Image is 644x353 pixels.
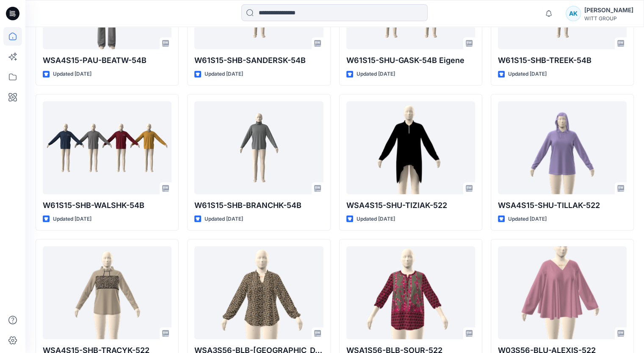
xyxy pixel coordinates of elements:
a: W61S15-SHB-WALSHK-54B [43,101,171,194]
div: [PERSON_NAME] [584,5,633,15]
p: W61S15-SHB-WALSHK-54B [43,200,171,211]
a: WSA4S15-SHU-TIZIAK-522 [346,101,475,194]
p: W61S15-SHB-SANDERSK-54B [194,55,323,66]
p: W61S15-SHU-GASK-54B Eigene [346,55,475,66]
p: Updated [DATE] [508,70,547,79]
p: W61S15-SHB-TREEK-54B [498,55,627,66]
a: W03S56-BLU-ALEXIS-522 [498,246,627,339]
a: WSA4S15-SHB-TRACYK-522 [43,246,171,339]
p: W61S15-SHB-BRANCHK-54B [194,200,323,211]
p: Updated [DATE] [205,70,243,79]
a: WSA4S15-SHU-TILLAK-522 [498,101,627,194]
p: Updated [DATE] [205,215,243,224]
a: WSA3S56-BLB-RIVERGUM-522 [194,246,323,339]
div: AK [566,6,581,21]
p: Updated [DATE] [53,70,91,79]
p: Updated [DATE] [508,215,547,224]
a: WSA1S56-BLB-SOUR-522 [346,246,475,339]
p: Updated [DATE] [357,70,395,79]
p: Updated [DATE] [53,215,91,224]
p: WSA4S15-SHU-TILLAK-522 [498,200,627,211]
p: WSA4S15-SHU-TIZIAK-522 [346,200,475,211]
a: W61S15-SHB-BRANCHK-54B [194,101,323,194]
div: WITT GROUP [584,15,633,22]
p: WSA4S15-PAU-BEATW-54B [43,55,171,66]
p: Updated [DATE] [357,215,395,224]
